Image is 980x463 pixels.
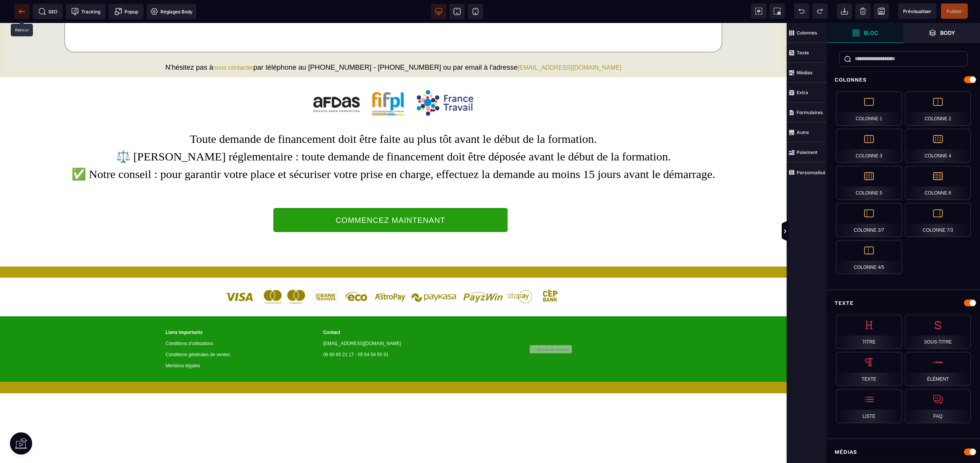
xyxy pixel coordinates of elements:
[311,64,476,96] img: a3e96e1fae69030dfd444ead6a0f7344_organismes-financeurs-formations-lakanal-prise-de-son-mixage-mas...
[855,3,871,19] span: Nettoyage
[905,92,971,126] div: Colonne 2
[827,445,980,459] div: Médias
[827,23,903,43] span: Ouvrir les blocs
[166,307,203,312] b: Liens importants
[273,185,508,209] button: COMMENCEZ MAINTENANT
[109,4,144,19] span: Créer une alerte modale
[837,3,852,19] span: Importer
[787,63,827,83] span: Médias
[836,389,902,423] div: Liste
[166,338,306,347] text: Mentions légales
[166,316,306,325] text: Conditions d'utilisations
[836,166,902,200] div: Colonne 5
[827,220,835,243] span: Afficher les vues
[166,327,306,336] text: Conditions générales de ventes
[114,8,138,15] span: Popup
[836,352,902,386] div: Texte
[812,3,828,19] span: Rétablir
[14,4,29,19] span: Retour
[787,83,827,103] span: Extra
[468,4,483,19] span: Voir mobile
[751,3,766,19] span: Voir les composants
[797,70,813,75] strong: Médias
[787,103,827,123] span: Formulaires
[797,30,817,36] strong: Colonnes
[787,123,827,142] span: Autre
[797,129,809,135] strong: Autre
[323,327,464,336] text: 06 80 65 21 17 - 05 54 54 55 91
[449,4,465,19] span: Voir tablette
[797,50,809,56] strong: Texte
[33,4,63,19] span: Métadata SEO
[903,8,931,14] span: Prévisualiser
[797,110,823,115] strong: Formulaires
[431,4,446,19] span: Voir bureau
[905,166,971,200] div: Colonne 6
[905,389,971,423] div: FAQ
[787,23,827,43] span: Colonnes
[940,30,955,36] strong: Body
[797,90,808,95] strong: Extra
[947,8,962,14] span: Publier
[66,4,106,19] span: Code de suivi
[769,3,785,19] span: Capture d'écran
[794,3,809,19] span: Défaire
[905,203,971,237] div: Colonne 7/3
[836,203,902,237] div: Colonne 3/7
[827,73,980,87] div: Colonnes
[941,3,968,19] span: Enregistrer le contenu
[836,129,902,163] div: Colonne 3
[213,41,253,48] a: nous contacter
[147,4,196,19] span: Favicon
[71,8,100,15] span: Tracking
[905,129,971,163] div: Colonne 4
[150,8,193,15] span: Réglages Body
[836,240,902,274] div: Colonne 4/5
[11,107,775,160] h2: Toute demande de financement doit être faite au plus tôt avant le début de la formation. ⚖️ [PERS...
[797,149,817,155] strong: Paiement
[797,170,825,175] strong: Personnalisé
[253,40,518,48] span: par téléphone au [PHONE_NUMBER] - [PHONE_NUMBER] ou par email à l'adresse
[323,316,464,325] text: [EMAIL_ADDRESS][DOMAIN_NAME]
[905,315,971,349] div: Sous-titre
[874,3,889,19] span: Enregistrer
[787,43,827,63] span: Texte
[787,162,827,182] span: Personnalisé
[323,307,340,312] b: Contact
[836,92,902,126] div: Colonne 1
[864,30,878,36] strong: Bloc
[165,40,213,48] span: N'hésitez pas à
[224,263,563,285] img: 0335570966b9476a159d1b8473187e86_Capture_d%E2%80%99e%CC%81cran_2025-08-13_a%CC%80_16.47.23.png
[827,296,980,310] div: Texte
[518,41,621,48] a: [EMAIL_ADDRESS][DOMAIN_NAME]
[903,23,980,43] span: Ouvrir les calques
[787,142,827,162] span: Paiement
[905,352,971,386] div: Élément
[836,315,902,349] div: Titre
[38,8,57,15] span: SEO
[898,3,936,19] span: Aperçu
